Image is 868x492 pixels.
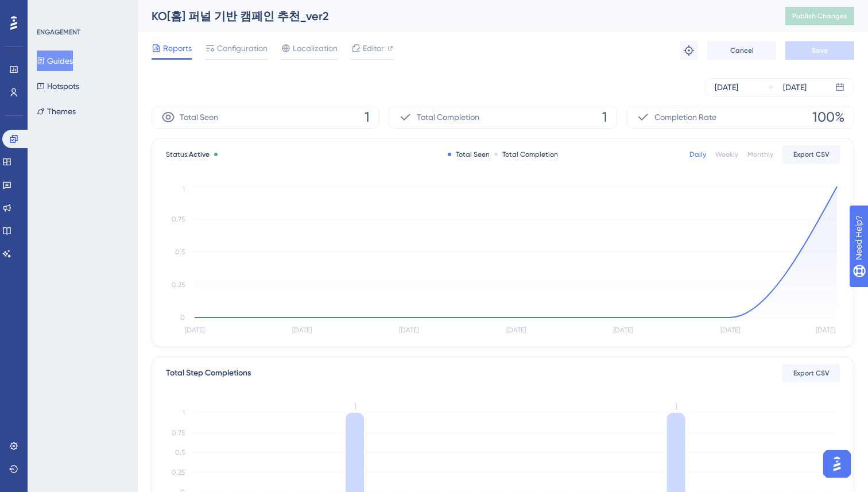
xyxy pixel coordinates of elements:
[793,150,830,159] span: Export CSV
[816,326,835,334] tspan: [DATE]
[180,313,185,321] tspan: 0
[183,409,185,417] tspan: 1
[183,185,185,193] tspan: 1
[654,110,716,124] span: Completion Rate
[720,326,740,334] tspan: [DATE]
[363,41,384,55] span: Editor
[812,46,828,55] span: Save
[354,401,356,412] tspan: 1
[785,7,854,25] button: Publish Changes
[172,429,185,437] tspan: 0.75
[715,150,738,159] div: Weekly
[172,215,185,223] tspan: 0.75
[37,76,79,96] button: Hotspots
[793,369,830,378] span: Export CSV
[175,448,185,456] tspan: 0.5
[675,401,677,412] tspan: 1
[172,281,185,289] tspan: 0.25
[37,101,76,122] button: Themes
[820,447,854,481] iframe: UserGuiding AI Assistant Launcher
[792,11,847,21] span: Publish Changes
[785,41,854,60] button: Save
[175,248,185,256] tspan: 0.5
[365,108,370,126] span: 1
[293,41,338,55] span: Localization
[166,366,251,380] div: Total Step Completions
[166,150,210,159] span: Status:
[27,3,72,17] span: Need Help?
[783,80,807,94] div: [DATE]
[448,150,490,159] div: Total Seen
[180,110,218,124] span: Total Seen
[399,326,418,334] tspan: [DATE]
[37,28,80,37] div: ENGAGEMENT
[689,150,706,159] div: Daily
[217,41,268,55] span: Configuration
[494,150,558,159] div: Total Completion
[602,108,607,126] span: 1
[782,364,840,382] button: Export CSV
[189,150,210,158] span: Active
[37,51,73,71] button: Guides
[812,108,844,126] span: 100%
[715,80,738,94] div: [DATE]
[163,41,192,55] span: Reports
[730,46,754,55] span: Cancel
[782,145,840,164] button: Export CSV
[172,468,185,476] tspan: 0.25
[417,110,479,124] span: Total Completion
[152,8,757,24] div: KO[홈] 퍼널 기반 캠페인 추천_ver2
[185,326,204,334] tspan: [DATE]
[292,326,312,334] tspan: [DATE]
[506,326,526,334] tspan: [DATE]
[707,41,776,60] button: Cancel
[747,150,773,159] div: Monthly
[613,326,633,334] tspan: [DATE]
